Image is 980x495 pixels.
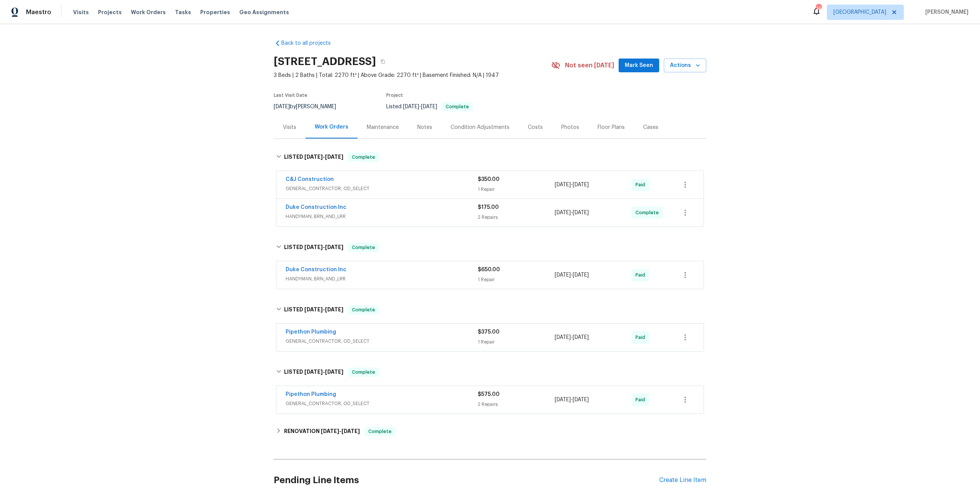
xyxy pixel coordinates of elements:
span: [PERSON_NAME] [922,8,969,16]
div: 1 Repair [478,338,555,346]
span: Not seen [DATE] [565,62,614,69]
span: Listed [386,104,473,109]
span: Mark Seen [625,61,653,70]
a: Pipethon Plumbing [286,392,336,397]
div: 1 Repair [478,276,555,283]
span: HANDYMAN, BRN_AND_LRR [286,275,478,283]
div: LISTED [DATE]-[DATE]Complete [274,235,706,260]
h6: LISTED [284,305,343,314]
button: Copy Address [376,55,390,68]
span: [DATE] [325,307,343,312]
span: Last Visit Date [274,93,307,98]
span: Tasks [175,10,191,15]
span: [DATE] [321,428,339,434]
span: - [555,181,589,189]
span: Complete [443,104,472,109]
span: Complete [365,428,395,435]
span: Complete [349,368,378,376]
div: Costs [528,124,543,131]
span: - [304,307,343,312]
div: LISTED [DATE]-[DATE]Complete [274,360,706,384]
span: $575.00 [478,392,500,397]
span: [DATE] [325,154,343,160]
span: [DATE] [341,428,360,434]
span: $650.00 [478,267,500,272]
span: Geo Assignments [239,8,289,16]
div: Photos [561,124,579,131]
span: [DATE] [304,154,323,160]
div: 2 Repairs [478,213,555,221]
h2: [STREET_ADDRESS] [274,58,376,65]
div: LISTED [DATE]-[DATE]Complete [274,298,706,322]
span: [DATE] [274,104,290,109]
span: $350.00 [478,177,500,182]
div: 14 [816,5,821,12]
span: - [555,209,589,217]
span: GENERAL_CONTRACTOR, OD_SELECT [286,185,478,192]
span: [DATE] [325,244,343,250]
span: [DATE] [573,397,589,402]
span: [DATE] [304,244,323,250]
div: Notes [417,124,432,131]
div: 2 Repairs [478,401,555,408]
div: Cases [643,124,658,131]
span: - [304,369,343,375]
span: 3 Beds | 2 Baths | Total: 2270 ft² | Above Grade: 2270 ft² | Basement Finished: N/A | 1947 [274,72,551,79]
span: Complete [349,244,378,251]
a: Pipethon Plumbing [286,329,336,335]
span: Paid [635,271,648,279]
span: Complete [635,209,662,217]
div: Visits [283,124,296,131]
div: by [PERSON_NAME] [274,102,345,111]
h6: LISTED [284,243,343,252]
span: - [403,104,437,109]
a: Duke Construction Inc [286,205,346,210]
div: 1 Repair [478,186,555,193]
span: [DATE] [304,369,323,375]
span: - [321,428,360,434]
span: [DATE] [573,335,589,340]
span: [DATE] [403,104,419,109]
button: Mark Seen [619,59,659,73]
span: Complete [349,153,378,161]
div: LISTED [DATE]-[DATE]Complete [274,145,706,169]
span: [DATE] [325,369,343,375]
span: - [304,154,343,160]
span: [DATE] [555,182,571,187]
span: [DATE] [555,397,571,402]
span: Paid [635,334,648,341]
span: Projects [98,8,122,16]
div: Create Line Item [659,477,706,484]
div: Work Orders [315,123,348,131]
span: Properties [200,8,230,16]
span: [DATE] [555,210,571,215]
h6: LISTED [284,368,343,377]
span: - [555,271,589,279]
span: Work Orders [131,8,166,16]
span: [DATE] [573,182,589,187]
h6: RENOVATION [284,427,360,436]
span: [DATE] [555,272,571,278]
span: Paid [635,396,648,404]
a: C&J Construction [286,177,334,182]
div: Maintenance [367,124,399,131]
span: [DATE] [573,272,589,278]
span: Paid [635,181,648,189]
span: Project [386,93,403,98]
button: Actions [664,59,706,73]
span: Maestro [26,8,51,16]
h6: LISTED [284,153,343,162]
span: GENERAL_CONTRACTOR, OD_SELECT [286,400,478,407]
span: GENERAL_CONTRACTOR, OD_SELECT [286,337,478,345]
div: Floor Plans [598,124,625,131]
div: Condition Adjustments [451,124,510,131]
span: Complete [349,306,378,314]
a: Back to all projects [274,39,347,47]
span: $175.00 [478,205,499,210]
div: RENOVATION [DATE]-[DATE]Complete [274,422,706,441]
span: [GEOGRAPHIC_DATA] [833,8,886,16]
span: [DATE] [304,307,323,312]
span: [DATE] [555,335,571,340]
span: [DATE] [421,104,437,109]
span: - [555,396,589,404]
